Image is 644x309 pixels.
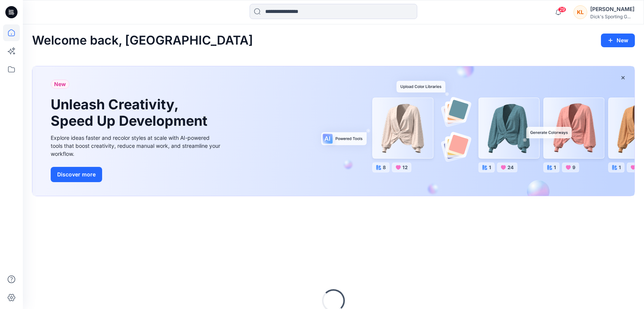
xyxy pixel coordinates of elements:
button: Discover more [51,167,102,182]
div: [PERSON_NAME] [590,5,634,14]
button: New [601,34,635,47]
div: Dick's Sporting G... [590,14,634,19]
span: 29 [558,6,566,13]
a: Discover more [51,167,222,182]
span: New [54,80,66,89]
div: Explore ideas faster and recolor styles at scale with AI-powered tools that boost creativity, red... [51,134,222,158]
div: KL [574,5,587,19]
h2: Welcome back, [GEOGRAPHIC_DATA] [32,34,253,48]
h1: Unleash Creativity, Speed Up Development [51,96,211,129]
